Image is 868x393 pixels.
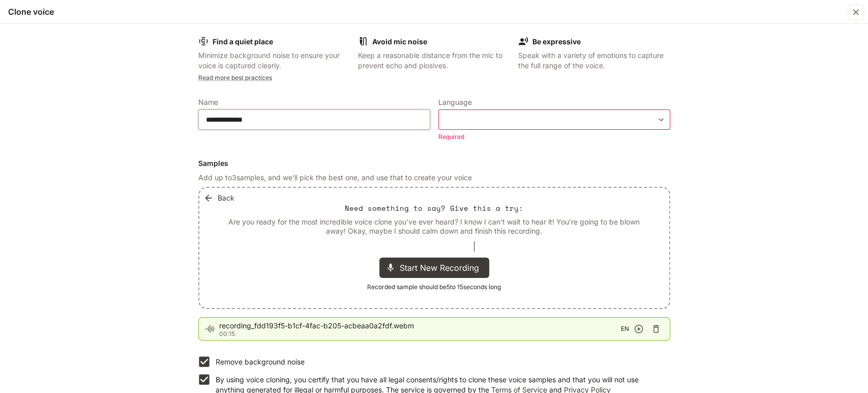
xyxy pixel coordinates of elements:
b: Find a quiet place [213,37,273,46]
p: Speak with a variety of emotions to capture the full range of the voice. [518,50,670,71]
b: Be expressive [532,37,581,46]
p: Remove background noise [216,357,305,367]
div: Start New Recording [379,258,489,278]
b: Avoid mic noise [372,37,427,46]
span: recording_fdd193f5-b1cf-4fac-b205-acbeaa0a2fdf.webm [219,321,621,331]
span: Start New Recording [400,262,485,274]
p: Required [438,132,663,142]
h6: Samples [198,158,670,169]
span: EN [621,324,629,334]
h5: Clone voice [8,6,54,17]
span: Recorded sample should be 5 to 15 seconds long [367,282,501,292]
p: Need something to say? Give this a try: [345,203,523,213]
p: Minimize background noise to ensure your voice is captured clearly. [198,50,350,71]
p: Are you ready for the most incredible voice clone you've ever heard? I know I can't wait to hear ... [224,217,645,235]
div: ​ [439,115,670,125]
p: Name [198,99,218,106]
p: Keep a reasonable distance from the mic to prevent echo and plosives. [358,50,510,71]
button: Back [201,188,238,208]
a: Read more best practices [198,74,272,81]
p: Language [438,99,472,106]
p: Add up to 3 samples, and we'll pick the best one, and use that to create your voice [198,173,670,183]
p: 00:15 [219,331,621,337]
